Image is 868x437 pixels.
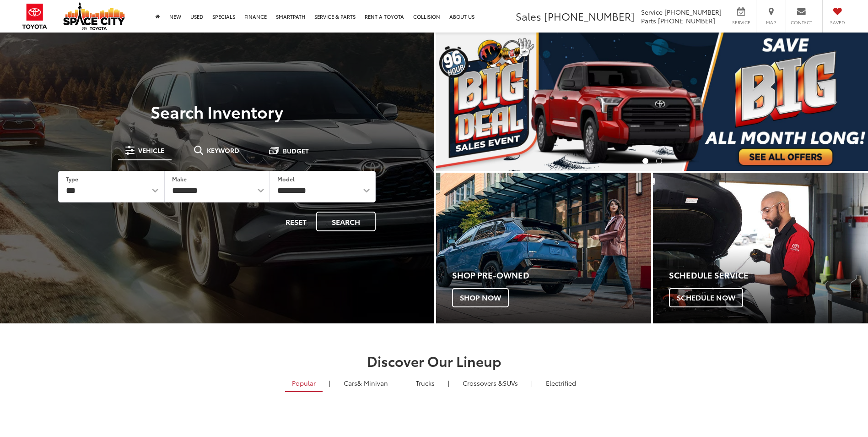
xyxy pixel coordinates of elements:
span: Shop Now [452,288,509,307]
a: Shop Pre-Owned Shop Now [436,173,651,323]
li: | [446,378,452,388]
a: Trucks [409,375,442,391]
span: Map [761,19,781,26]
span: [PHONE_NUMBER] [544,9,635,23]
a: Popular [285,375,323,392]
li: | [327,378,333,388]
span: [PHONE_NUMBER] [664,7,722,16]
li: | [529,378,535,388]
label: Model [277,175,295,183]
span: Parts [641,16,656,25]
h2: Discover Our Lineup [112,353,757,368]
div: Toyota [436,173,651,323]
h4: Shop Pre-Owned [452,271,651,280]
span: Sales [516,9,541,23]
h4: Schedule Service [669,271,868,280]
h3: Search Inventory [38,102,396,120]
a: SUVs [456,375,525,391]
span: [PHONE_NUMBER] [658,16,715,25]
li: Go to slide number 2. [656,158,662,164]
span: Service [731,19,751,26]
button: Reset [278,212,314,231]
li: | [399,378,405,388]
button: Click to view next picture. [803,51,868,153]
span: Saved [827,19,847,26]
div: Toyota [653,173,868,323]
span: Crossovers & [463,378,503,388]
span: Vehicle [138,147,164,153]
a: Electrified [539,375,583,391]
span: Schedule Now [669,288,743,307]
span: & Minivan [357,378,388,388]
span: Budget [283,147,309,154]
a: Cars [337,375,395,391]
span: Keyword [207,147,239,153]
button: Search [316,212,376,231]
img: Space City Toyota [63,2,125,30]
span: Contact [791,19,812,26]
a: Schedule Service Schedule Now [653,173,868,323]
label: Make [172,175,187,183]
button: Click to view previous picture. [436,51,501,153]
span: Service [641,7,663,16]
li: Go to slide number 1. [642,158,648,164]
label: Type [66,175,78,183]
